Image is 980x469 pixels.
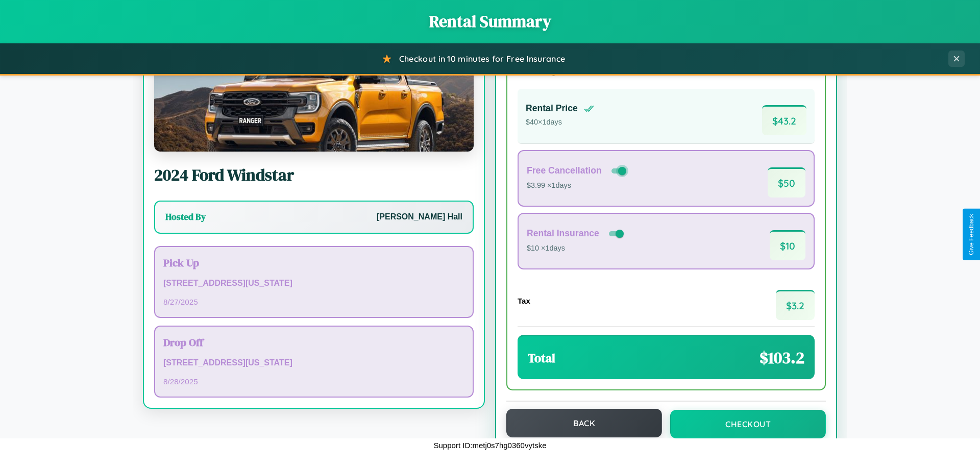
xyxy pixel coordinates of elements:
[759,347,804,369] span: $ 103.2
[762,105,806,135] span: $ 43.2
[154,164,474,186] h2: 2024 Ford Windstar
[776,290,815,320] span: $ 3.2
[526,103,578,114] h4: Rental Price
[165,211,206,223] h3: Hosted By
[527,242,626,255] p: $10 × 1 days
[770,230,805,260] span: $ 10
[377,210,462,225] p: [PERSON_NAME] Hall
[163,295,464,309] p: 8 / 27 / 2025
[527,179,628,192] p: $3.99 × 1 days
[163,356,464,371] p: [STREET_ADDRESS][US_STATE]
[10,10,970,33] h1: Rental Summary
[506,409,662,437] button: Back
[527,228,599,239] h4: Rental Insurance
[526,116,594,129] p: $ 40 × 1 days
[670,410,826,438] button: Checkout
[518,297,530,305] h4: Tax
[163,335,464,350] h3: Drop Off
[968,214,975,255] div: Give Feedback
[163,276,464,291] p: [STREET_ADDRESS][US_STATE]
[163,255,464,270] h3: Pick Up
[527,165,602,176] h4: Free Cancellation
[154,50,474,152] img: Ford Windstar
[163,375,464,388] p: 8 / 28 / 2025
[434,438,547,452] p: Support ID: metj0s7hg0360vytske
[399,54,565,64] span: Checkout in 10 minutes for Free Insurance
[768,167,805,198] span: $ 50
[528,350,555,366] h3: Total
